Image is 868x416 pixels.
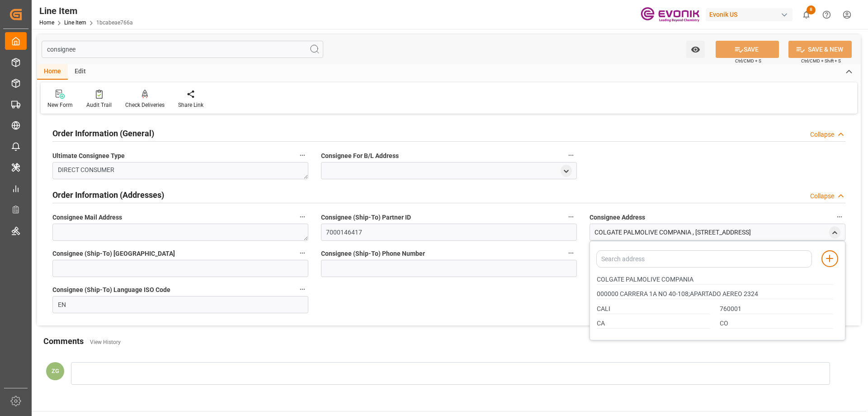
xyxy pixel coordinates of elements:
div: Share Link [178,101,203,109]
div: Evonik US [706,8,793,21]
span: Ctrl/CMD + S [735,57,761,64]
h2: Order Information (General) [52,127,154,139]
div: New Form [47,101,73,109]
div: Line Item [39,4,133,18]
button: Consignee For B/L Address [565,149,577,161]
div: open menu [561,165,572,177]
input: Search Fields [42,41,323,58]
span: Ultimate Consignee Type [52,151,125,161]
button: show 8 new notifications [796,5,816,25]
span: Consignee (Ship-To) [GEOGRAPHIC_DATA] [52,249,175,258]
button: Consignee Address [834,211,845,223]
button: Consignee (Ship-To) Partner ID [565,211,577,223]
img: Evonik-brand-mark-Deep-Purple-RGB.jpeg_1700498283.jpeg [641,7,699,23]
a: View History [90,339,121,345]
input: Street [597,289,833,299]
button: SAVE [716,41,779,58]
input: City [597,304,710,314]
h2: Order Information (Addresses) [52,189,164,201]
button: SAVE & NEW [788,41,852,58]
span: Consignee (Ship-To) Partner ID [321,213,411,222]
span: Consignee (Ship-To) Phone Number [321,249,425,258]
input: Country [720,319,833,329]
span: ZG [52,368,59,374]
input: Zip Code [720,304,833,314]
div: Collapse [810,191,834,201]
input: State [597,319,710,329]
input: Name [597,275,833,285]
span: 8 [807,5,816,14]
button: Ultimate Consignee Type [297,149,308,161]
a: Line Item [64,19,86,26]
span: Consignee For B/L Address [321,151,399,161]
div: Collapse [810,130,834,139]
button: Help Center [816,5,837,25]
span: Consignee (Ship-To) Language ISO Code [52,285,170,295]
div: Audit Trail [86,101,112,109]
button: Evonik US [706,6,796,23]
button: Consignee (Ship-To) Phone Number [565,247,577,259]
span: Consignee Mail Address [52,213,122,222]
span: Ctrl/CMD + Shift + S [801,57,841,64]
textarea: DIRECT CONSUMER [52,162,308,179]
span: Consignee Address [590,213,645,222]
div: Edit [68,64,93,80]
button: open menu [686,41,705,58]
button: Consignee Mail Address [297,211,308,223]
h2: Comments [43,335,84,347]
div: close menu [829,226,840,239]
a: Home [39,19,54,26]
input: Search address [596,250,812,268]
div: COLGATE PALMOLIVE COMPANIA , [STREET_ADDRESS] [594,228,751,237]
button: Consignee (Ship-To) [GEOGRAPHIC_DATA] [297,247,308,259]
div: Check Deliveries [125,101,165,109]
div: Home [37,64,68,80]
button: Consignee (Ship-To) Language ISO Code [297,283,308,295]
